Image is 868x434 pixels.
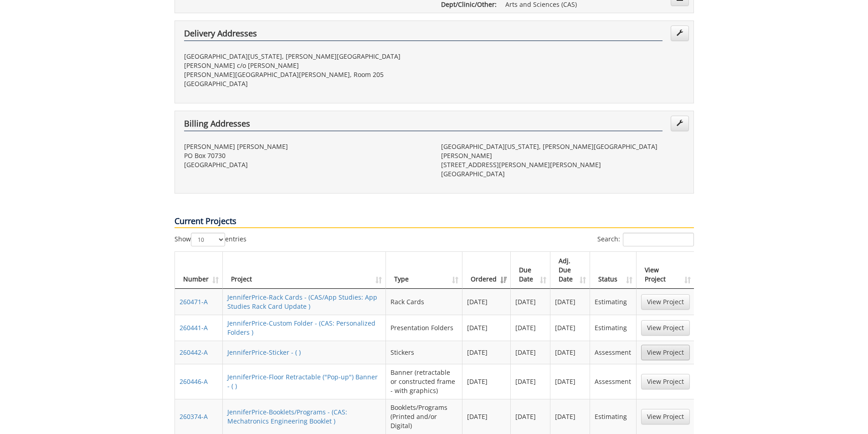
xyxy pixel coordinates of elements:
p: [PERSON_NAME][GEOGRAPHIC_DATA][PERSON_NAME], Room 205 [184,70,427,79]
p: [GEOGRAPHIC_DATA] [184,79,427,88]
a: View Project [641,320,690,336]
td: [DATE] [462,315,511,341]
td: Rack Cards [386,289,462,315]
td: [DATE] [550,315,590,341]
label: Search: [597,233,694,246]
a: 260446-A [180,377,208,386]
td: Estimating [590,289,636,315]
td: [DATE] [511,399,551,434]
td: [DATE] [511,364,551,399]
td: Assessment [590,341,636,364]
th: Type: activate to sort column ascending [386,252,462,289]
label: Show entries [175,233,247,246]
p: [STREET_ADDRESS][PERSON_NAME][PERSON_NAME] [441,160,684,169]
a: 260442-A [180,348,208,357]
td: [DATE] [550,399,590,434]
th: Adj. Due Date: activate to sort column ascending [550,252,590,289]
select: Showentries [191,233,225,246]
a: Edit Addresses [671,26,689,41]
a: 260441-A [180,323,208,332]
a: JenniferPrice-Floor Retractable ("Pop-up") Banner - ( ) [227,373,378,390]
a: View Project [641,345,690,360]
td: [DATE] [511,341,551,364]
td: [DATE] [511,315,551,341]
a: JenniferPrice-Rack Cards - (CAS/App Studies: App Studies Rack Card Update ) [227,293,377,311]
td: [DATE] [550,364,590,399]
th: Status: activate to sort column ascending [590,252,636,289]
p: [GEOGRAPHIC_DATA][US_STATE], [PERSON_NAME][GEOGRAPHIC_DATA][PERSON_NAME] [441,142,684,160]
td: Booklets/Programs (Printed and/or Digital) [386,399,462,434]
h4: Billing Addresses [184,119,663,131]
a: 260471-A [180,297,208,306]
th: Project: activate to sort column ascending [223,252,386,289]
td: Presentation Folders [386,315,462,341]
a: View Project [641,294,690,310]
th: Number: activate to sort column ascending [175,252,223,289]
td: Estimating [590,315,636,341]
input: Search: [623,233,694,246]
p: [GEOGRAPHIC_DATA][US_STATE], [PERSON_NAME][GEOGRAPHIC_DATA][PERSON_NAME] c/o [PERSON_NAME] [184,52,427,70]
p: PO Box 70730 [184,151,427,160]
p: [PERSON_NAME] [PERSON_NAME] [184,142,427,151]
p: [GEOGRAPHIC_DATA] [441,169,684,179]
a: View Project [641,409,690,424]
a: View Project [641,374,690,389]
h4: Delivery Addresses [184,29,663,41]
td: [DATE] [550,341,590,364]
td: [DATE] [462,399,511,434]
td: [DATE] [462,364,511,399]
td: Estimating [590,399,636,434]
th: Due Date: activate to sort column ascending [511,252,551,289]
th: Ordered: activate to sort column ascending [462,252,511,289]
td: [DATE] [462,289,511,315]
th: View Project: activate to sort column ascending [637,252,694,289]
a: JenniferPrice-Sticker - ( ) [227,348,301,357]
a: JenniferPrice-Booklets/Programs - (CAS: Mechatronics Engineering Booklet ) [227,408,347,425]
td: [DATE] [511,289,551,315]
td: [DATE] [550,289,590,315]
td: Stickers [386,341,462,364]
p: [GEOGRAPHIC_DATA] [184,160,427,169]
p: Current Projects [175,215,694,228]
td: Banner (retractable or constructed frame - with graphics) [386,364,462,399]
a: 260374-A [180,412,208,421]
td: Assessment [590,364,636,399]
a: JenniferPrice-Custom Folder - (CAS: Personalized Folders ) [227,319,375,337]
td: [DATE] [462,341,511,364]
a: Edit Addresses [671,116,689,131]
